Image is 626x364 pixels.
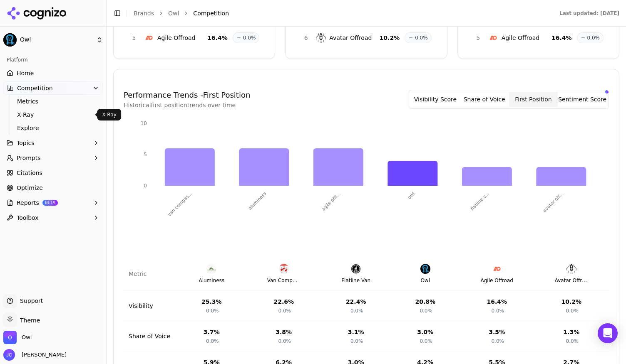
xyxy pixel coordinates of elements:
img: Avatar Offroad [316,33,326,43]
span: 0.0% [243,34,256,41]
span: 16.4 % [207,34,228,42]
span: Explore [17,124,89,132]
div: 3.0 % [417,328,433,336]
th: Metric [124,257,177,291]
tspan: agile offr... [320,191,342,212]
button: Sentiment Score [558,92,607,107]
div: 10.2 % [561,298,581,306]
span: 0.0% [206,338,219,344]
span: 0.0% [587,34,600,41]
button: Toolbox [3,211,103,224]
a: X-Ray [14,109,93,121]
div: Van Compass [267,277,301,284]
span: Prompts [17,154,41,162]
span: Citations [17,169,42,177]
div: 3.1 % [348,328,364,336]
img: Owl [3,331,17,344]
img: Owl [420,264,430,274]
div: Open Intercom Messenger [598,323,618,343]
span: 0.0% [206,307,219,314]
span: Theme [17,317,40,324]
div: 25.3 % [201,298,222,306]
tspan: 10 [141,121,147,126]
div: 22.6 % [273,298,294,306]
span: Agile Offroad [502,34,539,42]
div: Flatline Van [341,277,370,284]
button: Open organization switcher [3,331,32,344]
button: Open user button [3,349,67,361]
img: Agile Offroad [492,264,502,274]
span: Avatar Offroad [329,34,372,42]
div: Owl [420,277,430,284]
span: 5 [129,34,139,42]
a: Metrics [14,96,93,107]
span: Owl [20,36,93,44]
span: 10.2 % [380,34,400,42]
p: Historical first position trends over time [124,101,250,109]
div: Platform [3,53,103,66]
span: Competition [193,9,229,17]
span: Support [17,297,43,305]
div: Last updated: [DATE] [559,10,619,17]
img: Jeff Clemishaw [3,349,15,361]
button: Prompts [3,151,103,165]
tspan: avatar off... [542,191,564,213]
span: 0.0% [420,338,432,344]
div: 3.8 % [276,328,292,336]
a: Optimize [3,181,103,194]
span: 6 [301,34,311,42]
span: [PERSON_NAME] [18,351,67,359]
span: Optimize [17,184,43,192]
button: ReportsBETA [3,196,103,209]
tspan: van compas... [166,191,193,217]
button: Topics [3,136,103,150]
span: 5 [473,34,483,42]
a: Brands [134,10,154,17]
div: 1.3 % [563,328,579,336]
div: 3.7 % [204,328,220,336]
span: 0.0% [278,307,291,314]
div: 20.8 % [415,298,435,306]
span: Metrics [17,97,89,106]
p: X-Ray [102,111,116,118]
span: Toolbox [17,214,39,222]
img: Van Compass [279,264,289,274]
span: 0.0% [420,307,432,314]
div: 3.5 % [489,328,505,336]
span: 0.0% [491,307,504,314]
tspan: owl [407,191,416,200]
div: Aluminess [199,277,224,284]
span: Owl [22,334,32,341]
h4: Performance Trends - First Position [124,89,250,101]
span: Home [17,69,34,77]
span: Reports [17,199,39,207]
img: Flatline Van [351,264,361,274]
span: X-Ray [17,111,89,119]
tspan: 0 [144,183,147,189]
button: Visibility Score [411,92,460,107]
div: Avatar Offroad [555,277,588,284]
nav: breadcrumb [134,9,543,17]
tspan: aluminess [247,191,268,211]
span: BETA [42,200,58,206]
a: Explore [14,122,93,134]
span: 0.0% [415,34,428,41]
td: Visibility [124,291,177,321]
span: 0.0% [278,338,291,344]
button: First Position [509,92,558,107]
span: 16.4 % [551,34,572,42]
a: Home [3,66,103,80]
tspan: flatline v... [469,191,490,212]
td: Share of Voice [124,321,177,352]
a: Owl [168,9,179,17]
div: Agile Offroad [481,277,513,284]
img: Aluminess [206,264,216,274]
a: Citations [3,166,103,180]
button: Competition [3,81,103,95]
img: Agile Offroad [144,33,154,43]
button: Share of Voice [460,92,509,107]
span: Topics [17,139,35,147]
span: 0.0% [566,338,579,344]
img: Agile Offroad [488,33,498,43]
span: 0.0% [566,307,579,314]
